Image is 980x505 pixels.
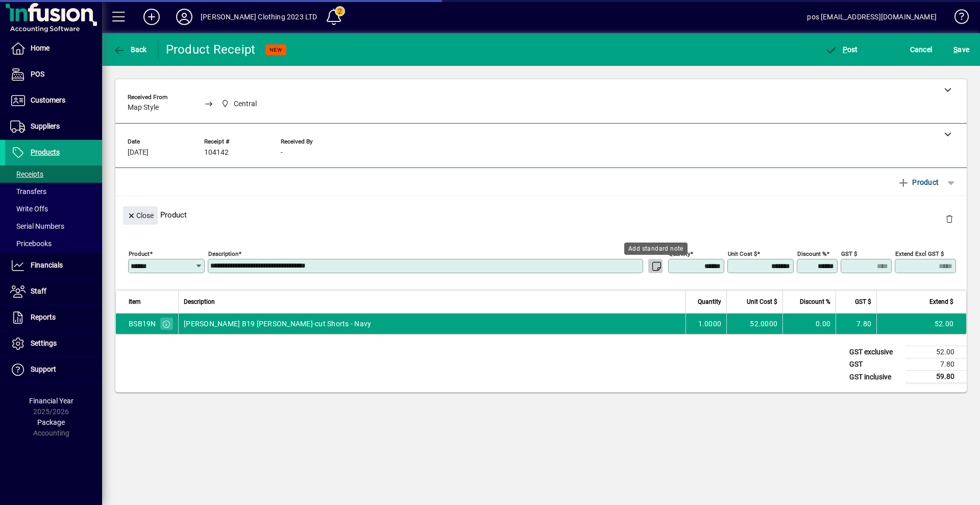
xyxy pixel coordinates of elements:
a: POS [5,62,102,87]
span: [DATE] [128,149,149,157]
span: Reports [31,313,56,321]
mat-label: Product [129,250,150,257]
button: Add [135,8,168,26]
div: BSB19N [129,319,156,329]
td: 0.00 [782,314,836,334]
span: Products [31,148,60,156]
span: Back [113,45,147,54]
a: Financials [5,253,102,278]
span: 104142 [204,149,229,157]
span: Cancel [910,41,933,58]
span: Central [218,98,261,110]
span: Support [31,365,56,373]
span: Serial Numbers [10,222,64,230]
span: Discount % [800,296,830,307]
td: GST inclusive [844,371,905,383]
td: GST [844,358,905,371]
mat-label: Extend excl GST $ [895,250,944,257]
a: Serial Numbers [5,218,102,235]
td: 7.80 [905,358,967,371]
button: Close [123,206,158,225]
span: Transfers [10,187,46,196]
button: Save [951,40,972,59]
div: pos [EMAIL_ADDRESS][DOMAIN_NAME] [807,9,937,25]
div: Add standard note [624,243,688,255]
span: Unit Cost $ [747,296,777,307]
span: Financial Year [29,397,73,405]
span: Central [234,99,257,109]
span: Staff [31,287,46,295]
a: Receipts [5,165,102,183]
span: ave [953,41,969,58]
span: Description [184,296,215,307]
span: Receipts [10,170,43,178]
td: 52.00 [876,314,966,334]
span: Customers [31,96,65,104]
app-page-header-button: Delete [937,214,962,223]
button: Back [110,40,150,59]
span: Map Style [128,104,159,112]
td: 7.80 [836,314,876,334]
a: Suppliers [5,114,102,139]
mat-label: Unit Cost $ [728,250,757,257]
a: Home [5,36,102,61]
span: Pricebooks [10,239,52,248]
a: Transfers [5,183,102,200]
span: GST $ [855,296,871,307]
a: Write Offs [5,200,102,218]
button: Post [822,40,861,59]
td: 52.00 [905,346,967,358]
a: Staff [5,279,102,304]
span: Financials [31,261,63,269]
span: NEW [269,46,282,53]
button: Profile [168,8,201,26]
span: Extend $ [929,296,953,307]
span: - [281,149,283,157]
span: Close [127,207,154,224]
mat-label: GST $ [841,250,857,257]
a: Pricebooks [5,235,102,252]
mat-label: Description [208,250,238,257]
a: Knowledge Base [947,2,967,35]
app-page-header-button: Close [120,210,160,220]
div: Product Receipt [166,41,256,58]
span: S [953,45,958,54]
span: P [843,45,847,54]
a: Reports [5,305,102,330]
button: Cancel [908,40,935,59]
span: Product [897,174,939,190]
td: 1.0000 [685,314,726,334]
a: Customers [5,88,102,113]
td: [PERSON_NAME] B19 [PERSON_NAME]-cut Shorts - Navy [178,314,685,334]
a: Support [5,357,102,382]
button: Delete [937,206,962,231]
span: Home [31,44,50,52]
span: Settings [31,339,57,347]
td: 59.80 [905,371,967,383]
mat-label: Discount % [797,250,826,257]
span: ost [825,45,858,54]
div: [PERSON_NAME] Clothing 2023 LTD [201,9,317,25]
span: Suppliers [31,122,60,130]
span: Quantity [698,296,721,307]
app-page-header-button: Back [102,40,158,59]
span: Write Offs [10,205,48,213]
span: Package [37,418,65,426]
td: GST exclusive [844,346,905,358]
div: Product [115,196,967,233]
span: 52.0000 [750,319,777,329]
span: POS [31,70,44,78]
a: Settings [5,331,102,356]
span: Item [129,296,141,307]
button: Product [892,173,944,191]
